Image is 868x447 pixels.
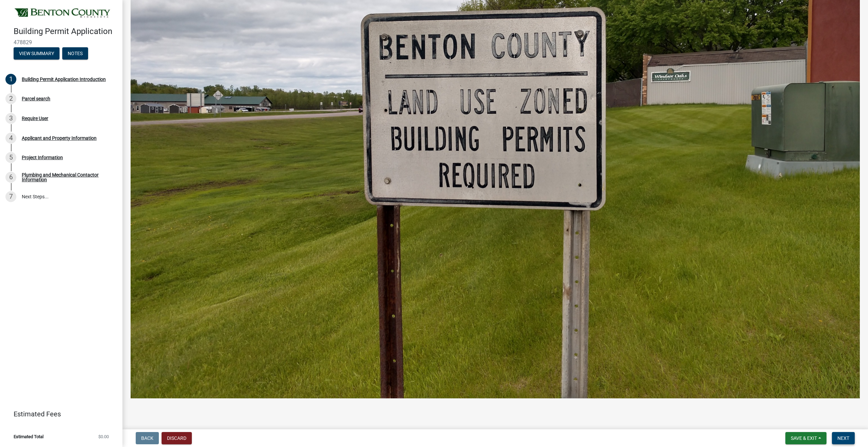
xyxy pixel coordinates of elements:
[22,172,112,182] div: Plumbing and Mechanical Contactor Information
[22,77,106,82] div: Building Permit Application Introduction
[5,172,16,183] div: 6
[14,47,60,60] button: View Summary
[5,74,16,85] div: 1
[5,407,112,421] a: Estimated Fees
[98,434,109,439] span: $0.00
[141,435,153,441] span: Back
[785,432,827,444] button: Save & Exit
[5,93,16,104] div: 2
[14,434,44,439] span: Estimated Total
[832,432,855,444] button: Next
[5,191,16,202] div: 7
[837,435,849,441] span: Next
[62,47,88,60] button: Notes
[14,27,117,36] h4: Building Permit Application
[5,113,16,124] div: 3
[5,152,16,163] div: 5
[22,96,50,101] div: Parcel search
[62,51,88,56] wm-modal-confirm: Notes
[22,155,63,160] div: Project Information
[14,51,60,56] wm-modal-confirm: Summary
[22,116,48,121] div: Require User
[5,133,16,144] div: 4
[791,435,817,441] span: Save & Exit
[162,432,192,444] button: Discard
[22,136,97,140] div: Applicant and Property Information
[14,7,112,19] img: Benton County, Minnesota
[14,39,109,46] span: 478829
[136,432,159,444] button: Back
